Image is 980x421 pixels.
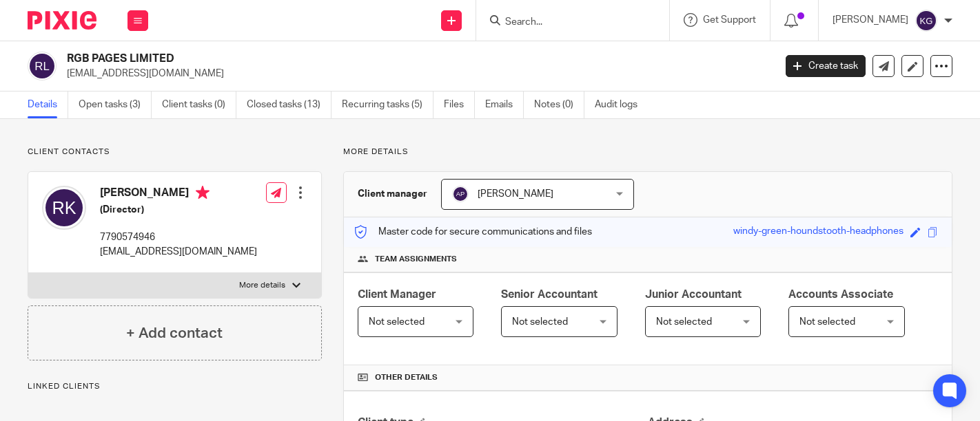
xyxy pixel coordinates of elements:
a: Create task [786,55,866,77]
p: Master code for secure communications and files [354,225,592,239]
span: Other details [375,372,438,383]
i: Primary [196,186,210,199]
p: [EMAIL_ADDRESS][DOMAIN_NAME] [67,67,765,80]
p: [EMAIL_ADDRESS][DOMAIN_NAME] [100,245,257,259]
span: Get Support [703,15,756,25]
a: Files [444,91,475,118]
p: More details [239,280,285,291]
span: Not selected [799,317,855,327]
p: [PERSON_NAME] [833,13,908,27]
img: svg%3E [452,186,469,202]
span: Not selected [512,317,568,327]
a: Closed tasks (13) [247,91,331,118]
h4: + Add contact [126,323,223,344]
a: Emails [485,91,524,118]
span: [PERSON_NAME] [478,189,553,199]
a: Open tasks (3) [79,91,152,118]
h2: RGB PAGES LIMITED [67,52,625,66]
a: Client tasks (0) [162,91,236,118]
a: Details [28,91,68,118]
span: Accounts Associate [788,289,893,300]
a: Audit logs [595,91,648,118]
p: Linked clients [28,381,322,392]
a: Recurring tasks (5) [342,91,433,118]
p: More details [343,147,952,158]
span: Team assignments [375,254,457,265]
img: svg%3E [28,52,57,80]
span: Client Manager [358,289,436,300]
a: Notes (0) [534,91,584,118]
div: windy-green-houndstooth-headphones [733,224,904,240]
input: Search [504,17,628,29]
img: Pixie [28,11,96,30]
span: Junior Accountant [645,289,742,300]
span: Senior Accountant [501,289,598,300]
img: svg%3E [42,186,86,230]
h4: [PERSON_NAME] [100,186,257,203]
h5: (Director) [100,203,257,217]
img: svg%3E [915,10,937,32]
p: Client contacts [28,147,322,158]
span: Not selected [369,317,425,327]
h3: Client manager [358,187,427,201]
p: 7790574946 [100,230,257,244]
span: Not selected [656,317,712,327]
